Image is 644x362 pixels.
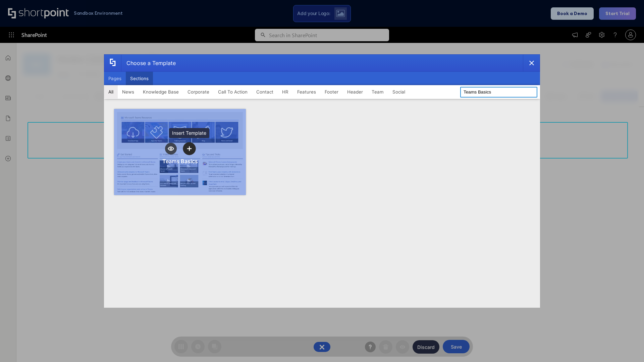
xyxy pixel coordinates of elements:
button: Header [343,85,367,99]
button: All [104,85,118,99]
button: Team [367,85,388,99]
input: Search [460,87,537,98]
button: Contact [252,85,278,99]
button: Corporate [183,85,214,99]
button: Sections [126,72,153,85]
button: Call To Action [214,85,252,99]
button: Features [293,85,320,99]
button: Footer [320,85,343,99]
button: News [118,85,139,99]
div: template selector [104,54,540,308]
button: Knowledge Base [139,85,183,99]
button: Social [388,85,410,99]
button: Pages [104,72,126,85]
button: HR [278,85,293,99]
div: Choose a Template [121,55,176,71]
div: Teams Basics [162,158,198,165]
iframe: Chat Widget [610,330,644,362]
